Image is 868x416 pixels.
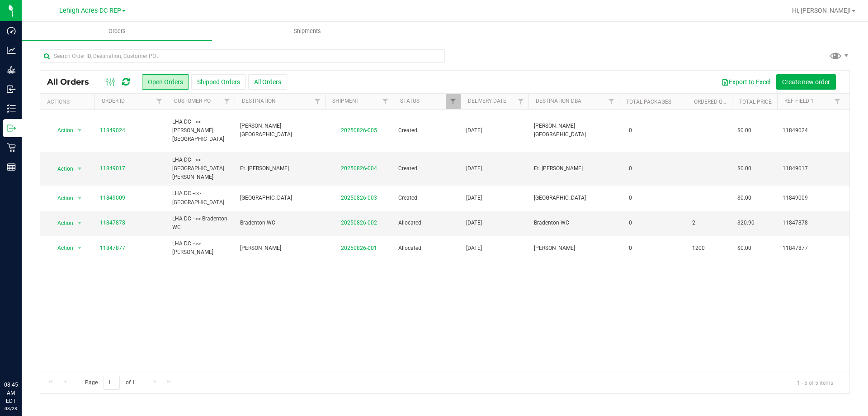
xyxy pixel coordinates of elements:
[624,216,637,230] span: 0
[142,74,189,90] button: Open Orders
[100,244,125,253] a: 11847877
[172,156,229,182] span: LHA DC -->> [GEOGRAPHIC_DATA][PERSON_NAME]
[398,244,455,253] span: Allocated
[100,219,125,227] a: 11847878
[100,164,125,173] a: 11849017
[466,244,482,253] span: [DATE]
[739,99,772,105] a: Total Price
[172,189,229,206] span: LHA DC -->> [GEOGRAPHIC_DATA]
[7,26,16,35] inline-svg: Dashboard
[466,126,482,135] span: [DATE]
[624,162,637,175] span: 0
[174,98,211,104] a: Customer PO
[782,78,830,86] span: Create new order
[22,22,212,41] a: Orders
[40,49,445,63] input: Search Order ID, Destination, Customer PO...
[74,217,85,230] span: select
[341,195,377,201] a: 20250826-003
[282,27,333,35] span: Shipments
[104,376,120,390] input: 1
[220,94,235,109] a: Filter
[624,124,637,137] span: 0
[49,124,74,137] span: Action
[7,124,16,133] inline-svg: Outbound
[74,242,85,254] span: select
[398,164,455,173] span: Created
[466,164,482,173] span: [DATE]
[514,94,528,109] a: Filter
[737,219,755,227] span: $20.90
[96,27,138,35] span: Orders
[242,98,276,104] a: Destination
[7,163,16,172] inline-svg: Reports
[446,94,461,109] a: Filter
[692,219,695,227] span: 2
[790,376,840,389] span: 1 - 5 of 5 items
[240,122,320,139] span: [PERSON_NAME][GEOGRAPHIC_DATA]
[49,217,74,230] span: Action
[830,94,845,109] a: Filter
[7,85,16,94] inline-svg: Inbound
[341,220,377,226] a: 20250826-002
[49,163,74,175] span: Action
[792,7,851,14] span: Hi, [PERSON_NAME]!
[468,98,506,104] a: Delivery Date
[378,94,393,109] a: Filter
[332,98,359,104] a: Shipment
[624,242,637,255] span: 0
[341,165,377,172] a: 20250826-004
[783,219,808,227] span: 11847878
[534,122,613,139] span: [PERSON_NAME][GEOGRAPHIC_DATA]
[737,164,751,173] span: $0.00
[737,244,751,253] span: $0.00
[191,74,246,90] button: Shipped Orders
[7,104,16,113] inline-svg: Inventory
[783,126,808,135] span: 11849024
[398,219,455,227] span: Allocated
[398,194,455,202] span: Created
[240,244,320,253] span: [PERSON_NAME]
[49,192,74,205] span: Action
[737,194,751,202] span: $0.00
[694,99,729,105] a: Ordered qty
[534,244,613,253] span: [PERSON_NAME]
[341,127,377,134] a: 20250826-005
[466,194,482,202] span: [DATE]
[172,215,229,232] span: LHA DC -->> Bradenton WC
[74,124,85,137] span: select
[240,164,320,173] span: Ft. [PERSON_NAME]
[7,46,16,55] inline-svg: Analytics
[534,164,613,173] span: Ft. [PERSON_NAME]
[604,94,619,109] a: Filter
[692,244,705,253] span: 1200
[536,98,581,104] a: Destination DBA
[240,219,320,227] span: Bradenton WC
[100,126,125,135] a: 11849024
[77,376,142,390] span: Page of 1
[212,22,402,41] a: Shipments
[784,98,814,104] a: Ref Field 1
[100,194,125,202] a: 11849009
[466,219,482,227] span: [DATE]
[102,98,125,104] a: Order ID
[9,344,36,371] iframe: Resource center
[172,239,229,257] span: LHA DC -->> [PERSON_NAME]
[7,143,16,152] inline-svg: Retail
[626,99,671,105] a: Total Packages
[534,194,613,202] span: [GEOGRAPHIC_DATA]
[7,65,16,74] inline-svg: Grow
[783,194,808,202] span: 11849009
[74,163,85,175] span: select
[59,7,121,14] span: Lehigh Acres DC REP
[624,191,637,205] span: 0
[783,164,808,173] span: 11849017
[341,245,377,251] a: 20250826-001
[776,74,836,90] button: Create new order
[248,74,287,90] button: All Orders
[172,118,229,144] span: LHA DC -->> [PERSON_NAME][GEOGRAPHIC_DATA]
[737,126,751,135] span: $0.00
[240,194,320,202] span: [GEOGRAPHIC_DATA]
[152,94,167,109] a: Filter
[310,94,325,109] a: Filter
[49,242,74,254] span: Action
